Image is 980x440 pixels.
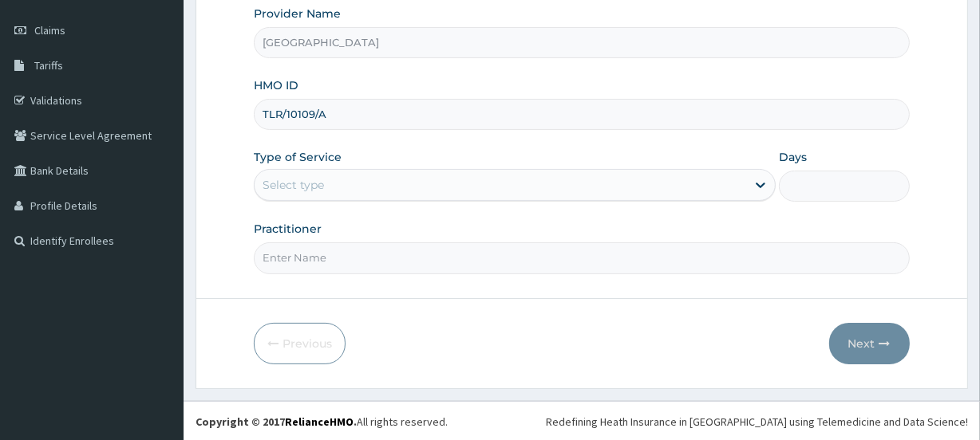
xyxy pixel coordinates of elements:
[779,149,807,165] label: Days
[34,58,63,73] span: Tariffs
[254,6,341,22] label: Provider Name
[254,242,909,273] input: Enter Name
[829,323,910,364] button: Next
[34,23,65,37] span: Claims
[254,221,322,237] label: Practitioner
[285,414,354,429] a: RelianceHMO
[254,323,346,364] button: Previous
[263,177,324,193] div: Select type
[254,99,909,130] input: Enter HMO ID
[546,414,968,430] div: Redefining Heath Insurance in [GEOGRAPHIC_DATA] using Telemedicine and Data Science!
[254,149,342,165] label: Type of Service
[254,77,298,93] label: HMO ID
[196,414,357,429] strong: Copyright © 2017 .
